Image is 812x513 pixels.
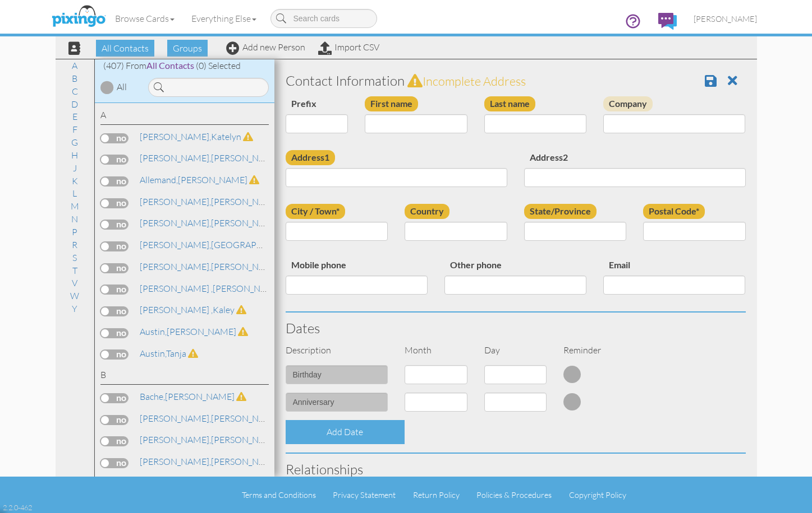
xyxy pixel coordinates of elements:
span: [PERSON_NAME], [140,413,211,424]
a: Import CSV [318,41,379,53]
div: All [117,81,127,94]
span: Austin, [140,348,166,359]
label: Postal Code* [643,204,705,219]
a: T [67,264,83,277]
a: B [66,72,83,85]
a: Policies & Procedures [476,490,552,500]
label: Last name [484,96,535,111]
a: Privacy Statement [333,490,396,500]
a: C [66,85,84,98]
a: [PERSON_NAME] [139,390,247,403]
a: Terms and Conditions [242,490,316,500]
a: E [67,110,83,123]
label: Mobile phone [286,258,352,273]
a: J [67,161,82,175]
div: 2.2.0-462 [3,502,32,512]
a: G [66,136,84,149]
span: Groups [167,40,208,57]
span: All Contacts [146,60,194,71]
a: [PERSON_NAME] [139,412,293,425]
span: [PERSON_NAME], [140,434,211,445]
span: (0) Selected [196,60,241,71]
span: [PERSON_NAME] , [140,304,213,315]
span: All Contacts [96,40,154,57]
a: N [66,212,84,226]
label: Country [405,204,449,219]
a: [PERSON_NAME] [139,173,260,186]
h3: Relationships [286,462,746,477]
a: Copyright Policy [569,490,626,500]
span: [PERSON_NAME], [140,239,211,250]
a: Everything Else [183,4,265,32]
div: Month [396,344,476,357]
span: [PERSON_NAME], [140,217,211,228]
a: A [66,59,83,72]
a: H [66,148,84,162]
a: [PERSON_NAME] [139,260,282,273]
span: [PERSON_NAME], [140,152,211,164]
a: Kaley [139,303,247,316]
a: [PERSON_NAME] [139,195,282,208]
a: Add new Person [226,41,305,53]
a: [PERSON_NAME] [139,325,249,338]
span: Incomplete address [423,73,526,88]
a: R [66,238,83,251]
label: Prefix [286,96,322,111]
span: [PERSON_NAME], [140,261,211,272]
a: F [67,123,83,136]
label: City / Town* [286,204,345,219]
span: Allemand, [140,174,178,185]
img: comments.svg [658,13,677,30]
span: Bache, [140,391,165,402]
a: P [66,225,83,239]
a: [PERSON_NAME] [139,282,295,295]
label: Company [603,96,653,111]
label: Address2 [524,150,574,165]
a: M [65,199,85,213]
img: pixingo logo [49,3,108,31]
a: Tanja [139,347,199,360]
a: [PERSON_NAME] [139,455,282,468]
span: Austin, [140,326,167,337]
a: D [66,97,84,111]
a: W [65,289,85,302]
div: Add Date [286,420,405,444]
a: Y [66,302,83,315]
div: Description [277,344,397,357]
input: Search cards [270,9,377,28]
div: Day [476,344,556,357]
span: [PERSON_NAME], [140,196,211,207]
div: Reminder [555,344,635,357]
span: [PERSON_NAME] , [140,283,213,294]
label: State/Province [524,204,597,219]
span: [PERSON_NAME] [694,14,757,24]
label: Other phone [444,258,507,273]
span: [PERSON_NAME], [140,456,211,467]
a: [GEOGRAPHIC_DATA] [139,238,313,251]
a: Return Policy [413,490,460,500]
h3: Contact Information [286,73,746,88]
a: K [66,174,84,188]
h3: Dates [286,321,746,335]
label: First name [365,96,418,111]
div: B [100,369,269,385]
a: Katelyn [139,130,254,143]
span: [PERSON_NAME], [140,131,211,142]
a: [PERSON_NAME] [139,433,282,446]
div: A [100,109,269,125]
a: [PERSON_NAME] [139,151,293,165]
a: [PERSON_NAME] [685,4,765,33]
div: (407) From [95,59,274,72]
a: L [67,186,82,200]
a: Browse Cards [107,4,183,32]
label: Address1 [286,150,335,165]
a: S [67,251,82,264]
a: V [66,276,83,290]
label: Email [603,258,636,273]
a: [PERSON_NAME] [139,216,293,230]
